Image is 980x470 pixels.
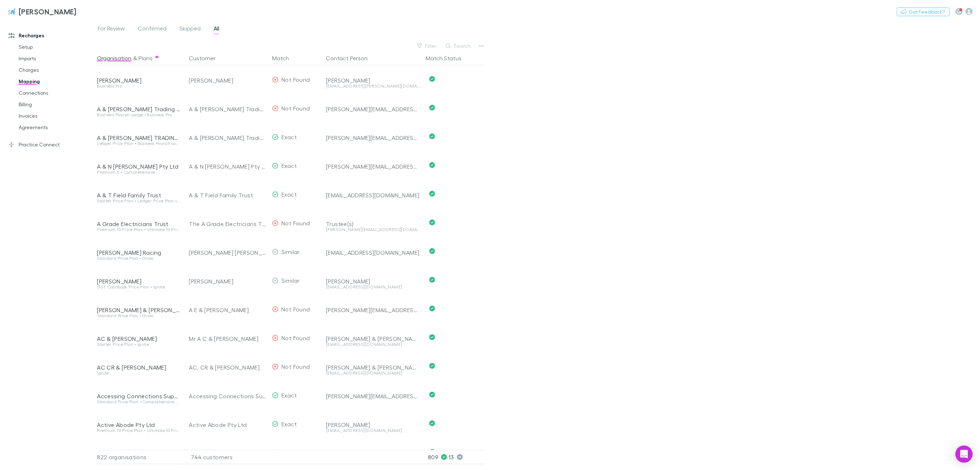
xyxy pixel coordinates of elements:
[97,163,180,170] div: A & N [PERSON_NAME] Pty Ltd
[97,306,180,314] div: [PERSON_NAME] & [PERSON_NAME]
[429,334,435,340] svg: Confirmed
[97,199,180,203] div: Starter Price Plan • Ledger Price Plan • Ignite
[97,113,180,117] div: Business Payroll usage • Business Pro
[326,371,420,375] div: [EMAIL_ADDRESS][DOMAIN_NAME]
[326,278,420,285] div: [PERSON_NAME]
[97,105,180,113] div: A & [PERSON_NAME] Trading Trust
[97,134,180,141] div: A & [PERSON_NAME] TRADING TRUST
[189,267,266,296] div: [PERSON_NAME]
[97,393,180,400] div: Accessing Connections Support Services Pty Ltd
[326,364,420,371] div: [PERSON_NAME] & [PERSON_NAME]
[97,249,180,256] div: [PERSON_NAME] Racing
[97,141,180,146] div: Ledger Price Plan • Business Payroll usage • Business Pro
[11,122,103,133] a: Agreements
[214,25,219,34] span: All
[429,277,435,283] svg: Confirmed
[326,421,420,428] div: [PERSON_NAME]
[11,41,103,53] a: Setup
[281,392,297,399] span: Exact
[956,446,973,463] div: Open Intercom Messenger
[281,105,310,112] span: Not Found
[189,238,266,267] div: [PERSON_NAME] [PERSON_NAME]
[183,450,269,464] div: 744 customers
[326,306,420,314] div: [PERSON_NAME][EMAIL_ADDRESS][PERSON_NAME][DOMAIN_NAME]
[97,220,180,227] div: A Grade Electricians Trust
[326,134,420,141] div: [PERSON_NAME][EMAIL_ADDRESS][DOMAIN_NAME]
[97,371,180,375] div: Ignite
[326,51,376,65] button: Contact Person
[281,420,297,427] span: Exact
[11,64,103,76] a: Charges
[97,51,131,65] button: Organisation
[189,439,266,468] div: [PERSON_NAME] [PERSON_NAME]
[189,51,224,65] button: Customer
[326,249,420,256] div: [EMAIL_ADDRESS][DOMAIN_NAME]
[429,76,435,82] svg: Confirmed
[189,95,266,123] div: A & [PERSON_NAME] Trading Trust
[97,51,180,65] div: &
[429,133,435,139] svg: Confirmed
[19,7,76,16] h3: [PERSON_NAME]
[429,105,435,111] svg: Confirmed
[138,25,167,34] span: Confirmed
[97,335,180,342] div: AC & [PERSON_NAME]
[281,449,300,456] span: Similar
[97,170,180,174] div: Premium 5 • Comprehensive
[7,7,16,16] img: Sinclair Wilson's Logo
[281,248,300,255] span: Similar
[326,342,420,347] div: [EMAIL_ADDRESS][DOMAIN_NAME]
[429,191,435,197] svg: Confirmed
[326,428,420,433] div: [EMAIL_ADDRESS][DOMAIN_NAME]
[429,306,435,311] svg: Confirmed
[326,227,420,232] div: [PERSON_NAME][EMAIL_ADDRESS][DOMAIN_NAME]
[189,296,266,324] div: A E & [PERSON_NAME]
[414,42,441,50] button: Filter
[281,191,297,198] span: Exact
[189,152,266,181] div: A & N [PERSON_NAME] Pty Ltd
[429,248,435,254] svg: Confirmed
[429,449,435,455] svg: Confirmed
[326,77,420,84] div: [PERSON_NAME]
[97,421,180,428] div: Active Abode Pty Ltd
[281,220,310,226] span: Not Found
[11,87,103,99] a: Connections
[326,84,420,88] div: [EMAIL_ADDRESS][PERSON_NAME][DOMAIN_NAME]
[442,42,475,50] button: Search
[189,66,266,95] div: [PERSON_NAME]
[97,77,180,84] div: [PERSON_NAME]
[281,277,300,284] span: Similar
[326,105,420,113] div: [PERSON_NAME][EMAIL_ADDRESS][DOMAIN_NAME]
[189,353,266,382] div: AC, CR & [PERSON_NAME]
[97,227,180,232] div: Premium 10 Price Plan • Ultimate 10 Price Plan • Ignite
[11,99,103,110] a: Billing
[189,410,266,439] div: Active Abode Pty Ltd
[281,133,297,140] span: Exact
[189,382,266,410] div: Accessing Connections Support Services Pty Ltd
[179,25,201,34] span: Skipped
[11,110,103,122] a: Invoices
[189,210,266,238] div: The A Grade Electricians Trust
[429,162,435,168] svg: Confirmed
[97,314,180,318] div: Standard Price Plan • Grow
[189,324,266,353] div: Mr A C & [PERSON_NAME]
[429,392,435,398] svg: Confirmed
[189,181,266,210] div: A & T Field Family Trust
[428,450,485,464] p: 809 · 13
[281,76,310,83] span: Not Found
[1,139,103,150] a: Practice Connect
[281,306,310,312] span: Not Found
[11,76,103,87] a: Mapping
[429,363,435,369] svg: Confirmed
[97,400,180,404] div: Standard Price Plan • Comprehensive Discount A
[3,3,81,20] a: [PERSON_NAME]
[139,51,153,65] button: Plans
[426,51,470,65] button: Match Status
[97,84,180,88] div: Business Pro
[281,334,310,341] span: Not Found
[326,393,420,400] div: [PERSON_NAME][EMAIL_ADDRESS][DOMAIN_NAME]
[97,342,180,347] div: Starter Price Plan • Ignite
[272,51,298,65] button: Match
[98,25,125,34] span: For Review
[97,278,180,285] div: [PERSON_NAME]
